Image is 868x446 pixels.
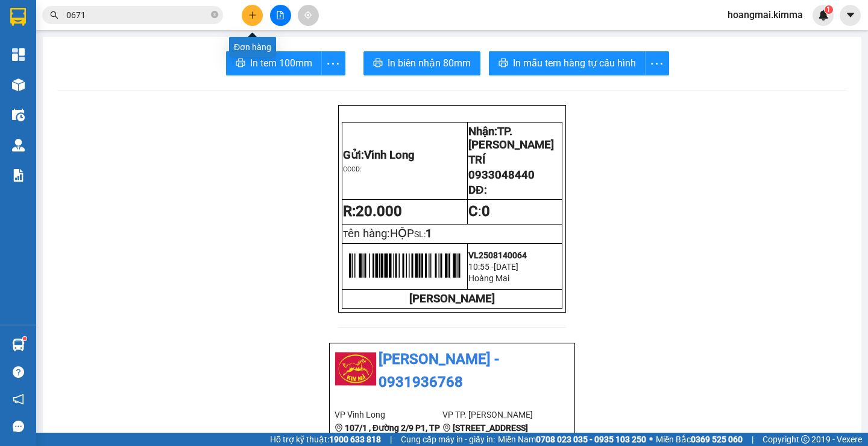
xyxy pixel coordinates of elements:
span: Gửi: [343,148,415,162]
button: printerIn tem 100mm [226,51,322,75]
span: 10:55 - [468,262,494,272]
strong: 0369 525 060 [691,435,743,444]
button: file-add [270,5,291,26]
span: T [343,229,414,239]
span: VL2508140064 [468,250,527,260]
span: TP. [PERSON_NAME] [468,125,554,151]
span: Cung cấp máy in - giấy in: [401,433,495,446]
span: file-add [276,11,285,19]
li: VP TP. [PERSON_NAME] [442,408,550,421]
span: printer [373,58,383,69]
strong: R: [343,203,402,220]
span: [DATE] [494,262,518,272]
span: DĐ: [468,183,486,197]
li: VP Vĩnh Long [335,408,442,421]
img: warehouse-icon [12,109,25,121]
span: printer [498,58,508,69]
span: more [646,56,668,71]
button: printerIn biên nhận 80mm [363,51,480,75]
strong: 0708 023 035 - 0935 103 250 [536,435,646,444]
button: more [645,51,669,75]
span: ên hàng: [348,227,414,240]
span: 0 [482,203,490,220]
span: environment [442,424,451,432]
span: plus [248,11,257,19]
img: logo-vxr [10,8,26,26]
input: Tìm tên, số ĐT hoặc mã đơn [66,8,209,22]
button: plus [242,5,263,26]
span: In biên nhận 80mm [388,56,471,71]
span: aim [304,11,312,19]
span: search [50,11,58,19]
sup: 1 [23,337,27,340]
b: [STREET_ADDRESS][PERSON_NAME] [442,423,528,446]
span: caret-down [845,10,856,21]
span: close-circle [211,11,218,18]
strong: [PERSON_NAME] [409,292,495,305]
span: Nhận: [468,125,554,151]
span: 1 [826,5,831,14]
img: warehouse-icon [12,139,25,151]
span: ⚪️ [649,437,653,442]
img: logo.jpg [335,348,377,390]
img: warehouse-icon [12,339,25,351]
span: | [390,433,392,446]
button: caret-down [840,5,861,26]
span: In tem 100mm [250,56,312,71]
span: HỘP [390,227,414,240]
span: hoangmai.kimma [718,7,813,22]
span: environment [335,424,343,432]
img: dashboard-icon [12,48,25,61]
span: 1 [426,227,432,240]
sup: 1 [825,5,833,14]
span: : [468,203,490,220]
span: TRÍ [468,153,485,167]
span: In mẫu tem hàng tự cấu hình [513,56,636,71]
span: Vĩnh Long [364,148,415,162]
span: message [13,421,24,432]
span: printer [236,58,245,69]
span: Hỗ trợ kỹ thuật: [270,433,381,446]
li: [PERSON_NAME] - 0931936768 [335,348,570,393]
span: question-circle [13,366,24,378]
span: Miền Bắc [656,433,743,446]
button: printerIn mẫu tem hàng tự cấu hình [489,51,646,75]
span: CCCD: [343,165,362,173]
span: | [752,433,753,446]
strong: 1900 633 818 [329,435,381,444]
strong: C [468,203,478,220]
button: more [321,51,345,75]
img: solution-icon [12,169,25,182]
span: more [322,56,345,71]
span: close-circle [211,10,218,21]
span: 20.000 [356,203,402,220]
span: Hoàng Mai [468,273,509,283]
span: copyright [801,435,810,444]
b: 107/1 , Đường 2/9 P1, TP Vĩnh Long [335,423,440,446]
span: 0933048440 [468,168,535,182]
span: SL: [414,229,426,239]
span: notification [13,393,24,405]
img: icon-new-feature [818,10,829,21]
span: Miền Nam [498,433,646,446]
img: warehouse-icon [12,78,25,91]
button: aim [298,5,319,26]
